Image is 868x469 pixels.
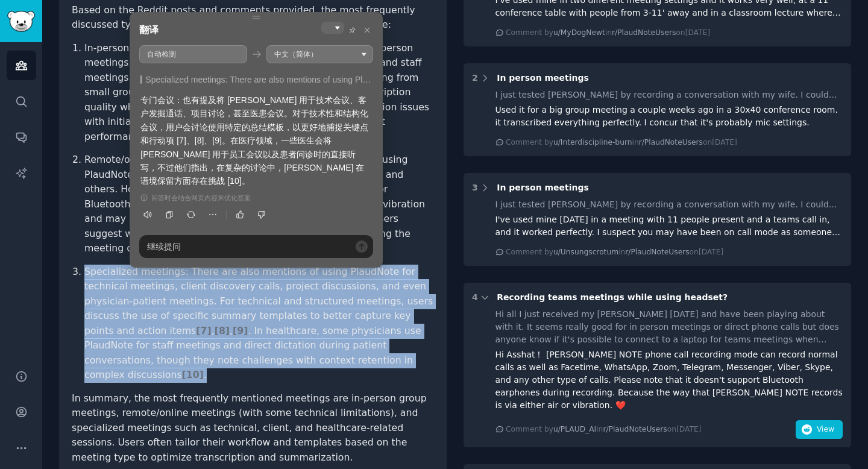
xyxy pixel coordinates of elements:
p: Remote/online meetings: There is significant discussion about using PlaudNote for online meetings... [84,153,434,256]
p: In summary, the most frequently mentioned meetings are in-person group meetings, remote/online me... [72,391,434,465]
div: Comment by in on [DATE] [506,424,701,435]
span: [ 10 ] [182,369,204,380]
div: Comment by in on [DATE] [506,28,710,39]
span: In person meetings [497,183,589,192]
span: r/PlaudNoteUsers [625,248,689,256]
button: View [796,420,843,439]
div: I just tested [PERSON_NAME] by recording a conversation with my wife. I could hear her perfectly ... [495,89,843,101]
span: r/PlaudNoteUsers [639,138,703,146]
p: Based on the Reddit posts and comments provided, the most frequently discussed types of meetings ... [72,3,434,33]
img: GummySearch logo [7,11,35,32]
div: 4 [472,291,478,304]
span: u/Unsungscrotum [553,248,618,256]
div: I've used mine [DATE] in a meeting with 11 people present and a teams call in, and it worked perf... [495,213,843,239]
div: Hi all I just received my [PERSON_NAME] [DATE] and have been playing about with it. It seems real... [495,308,843,346]
span: u/PLAUD_AI [553,425,596,433]
div: I just tested [PERSON_NAME] by recording a conversation with my wife. I could hear her perfectly ... [495,198,843,211]
a: View [796,427,843,436]
span: View [817,424,834,435]
span: r/PlaudNoteUsers [612,28,676,37]
span: [ 8 ] [215,325,230,336]
span: Recording teams meetings while using headset? [497,292,728,302]
div: Used it for a big group meeting a couple weeks ago in a 30x40 conference room. it transcribed eve... [495,104,843,129]
span: [ 9 ] [233,325,248,336]
div: Comment by in on [DATE] [506,137,737,148]
span: In person meetings [497,73,589,83]
div: 2 [472,72,478,84]
span: u/Interdiscipline-burn [553,138,632,146]
div: 3 [472,181,478,194]
div: Comment by in on [DATE] [506,247,723,258]
span: r/PlaudNoteUsers [603,425,667,433]
div: Hi Asshat！ [PERSON_NAME] NOTE phone call recording mode can record normal calls as well as Faceti... [495,348,843,412]
span: [ 7 ] [196,325,211,336]
p: Specialized meetings: There are also mentions of using PlaudNote for technical meetings, client d... [84,265,434,383]
p: In-person meetings: Many users report using PlaudNote for in-person meetings, including large con... [84,41,434,145]
span: u/MyDogNewt [553,28,605,37]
